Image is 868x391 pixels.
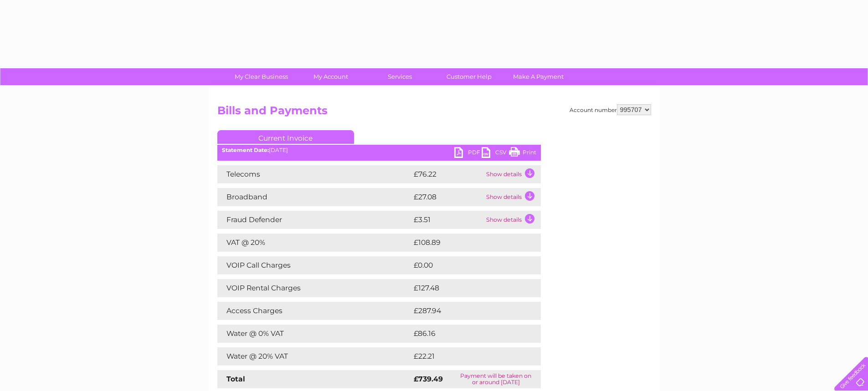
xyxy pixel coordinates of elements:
[411,347,521,366] td: £22.21
[484,188,541,206] td: Show details
[414,375,443,383] strong: £739.49
[411,165,484,183] td: £76.22
[222,147,269,153] b: Statement Date:
[411,325,522,343] td: £86.16
[501,68,576,85] a: Make A Payment
[226,375,245,383] strong: Total
[454,147,482,160] a: PDF
[451,370,540,388] td: Payment will be taken on or around [DATE]
[484,165,541,183] td: Show details
[411,211,484,229] td: £3.51
[411,234,524,252] td: £108.89
[217,302,411,320] td: Access Charges
[411,279,524,297] td: £127.48
[217,211,411,229] td: Fraud Defender
[411,188,484,206] td: £27.08
[217,279,411,297] td: VOIP Rental Charges
[411,256,520,274] td: £0.00
[217,130,354,144] a: Current Invoice
[217,147,541,153] div: [DATE]
[293,68,368,85] a: My Account
[484,211,541,229] td: Show details
[482,147,509,160] a: CSV
[224,68,299,85] a: My Clear Business
[217,325,411,343] td: Water @ 0% VAT
[217,188,411,206] td: Broadband
[431,68,507,85] a: Customer Help
[217,165,411,183] td: Telecoms
[217,347,411,366] td: Water @ 20% VAT
[217,104,651,122] h2: Bills and Payments
[570,104,651,115] div: Account number
[411,302,525,320] td: £287.94
[217,234,411,252] td: VAT @ 20%
[509,147,536,160] a: Print
[217,256,411,274] td: VOIP Call Charges
[362,68,437,85] a: Services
